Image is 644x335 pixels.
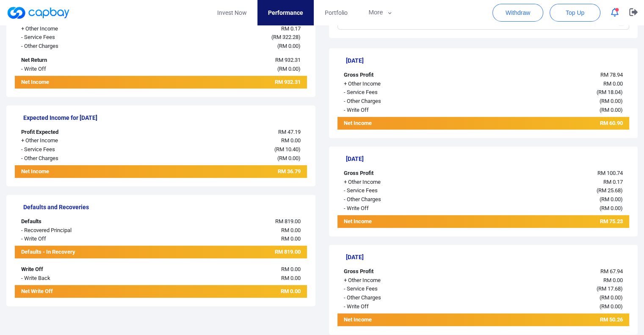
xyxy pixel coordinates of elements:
span: RM 0.17 [603,179,623,185]
span: RM 0.00 [279,66,298,72]
div: Write Off [15,265,136,274]
div: + Other Income [337,178,459,187]
span: RM 0.17 [281,25,300,32]
span: RM 0.00 [281,266,300,272]
h5: [DATE] [346,253,630,261]
div: - Other Charges [15,154,136,163]
span: RM 0.00 [280,288,300,294]
div: ( ) [136,145,307,154]
div: ( ) [136,154,307,163]
button: Top Up [550,4,600,22]
span: RM 47.19 [278,129,300,135]
div: - Service Fees [337,186,459,195]
div: ( ) [459,293,629,302]
div: ( ) [459,88,629,97]
span: RM 0.00 [281,227,300,233]
div: Gross Profit [337,267,459,276]
div: ( ) [459,97,629,106]
span: RM 50.26 [600,316,623,323]
div: + Other Income [337,80,459,89]
div: - Write Off [337,204,459,213]
span: to [476,19,483,26]
div: ( ) [459,186,629,195]
span: RM 0.00 [601,205,621,211]
span: RM 0.00 [603,80,623,87]
span: RM 0.00 [603,277,623,283]
div: - Other Charges [337,293,459,302]
div: - Write Off [15,65,136,74]
div: Defaults [15,217,136,226]
div: ( ) [459,285,629,293]
div: + Other Income [337,276,459,285]
div: ( ) [459,195,629,204]
div: - Write Off [15,235,136,244]
div: Profit Expected [15,128,136,137]
span: RM 322.28 [273,34,298,40]
span: RM 0.00 [601,98,621,104]
h5: [DATE] [346,155,630,163]
span: RM 819.00 [274,249,300,255]
span: RM 60.90 [600,120,623,126]
span: Performance [268,8,303,17]
span: RM 0.00 [279,43,298,49]
span: RM 0.00 [601,107,621,113]
span: RM 0.00 [601,196,621,202]
div: - Write Off [337,106,459,115]
div: Net Income [337,316,459,326]
span: RM 78.94 [600,72,623,78]
span: RM 67.94 [600,268,623,274]
div: ( ) [459,302,629,311]
div: Defaults - In Recovery [15,246,136,258]
div: - Other Charges [337,195,459,204]
div: Net Return [15,56,136,65]
span: RM 0.00 [601,294,621,301]
span: RM 0.00 [281,275,300,281]
div: - Recovered Principal [15,226,136,235]
span: RM 819.00 [275,218,300,224]
div: ( ) [459,106,629,115]
span: RM 75.23 [600,218,623,224]
div: - Service Fees [337,285,459,293]
span: RM 932.31 [275,57,300,63]
span: RM 0.00 [281,137,300,144]
button: Withdraw [492,4,543,22]
div: + Other Income [15,25,136,33]
div: - Service Fees [15,33,136,42]
div: ( ) [136,33,307,42]
span: RM 10.40 [276,146,298,152]
div: - Write Back [15,274,136,283]
div: + Other Income [15,136,136,145]
div: - Write Off [337,302,459,311]
span: Top Up [566,8,584,17]
div: ( ) [136,42,307,51]
h5: [DATE] [346,57,630,64]
div: Net Income [337,119,459,130]
span: RM 0.00 [281,235,300,242]
span: RM 18.04 [598,89,621,95]
span: RM 25.68 [598,187,621,194]
h5: Defaults and Recoveries [23,203,307,211]
span: RM 0.00 [601,303,621,310]
div: Gross Profit [337,169,459,178]
div: Net Income [15,167,136,178]
div: Net Income [337,217,459,228]
div: - Service Fees [15,145,136,154]
div: ( ) [136,65,307,74]
span: RM 17.68 [598,285,621,292]
div: - Other Charges [15,42,136,51]
div: Net Write Off [15,285,136,298]
div: ( ) [459,204,629,213]
span: RM 932.31 [274,79,300,85]
span: RM 100.74 [597,170,623,176]
span: RM 36.79 [277,168,300,174]
div: - Other Charges [337,97,459,106]
div: - Service Fees [337,88,459,97]
span: RM 0.00 [279,155,298,161]
div: Net Income [15,78,136,89]
span: Portfolio [324,8,347,17]
div: Gross Profit [337,71,459,80]
h5: Expected Income for [DATE] [23,114,307,122]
